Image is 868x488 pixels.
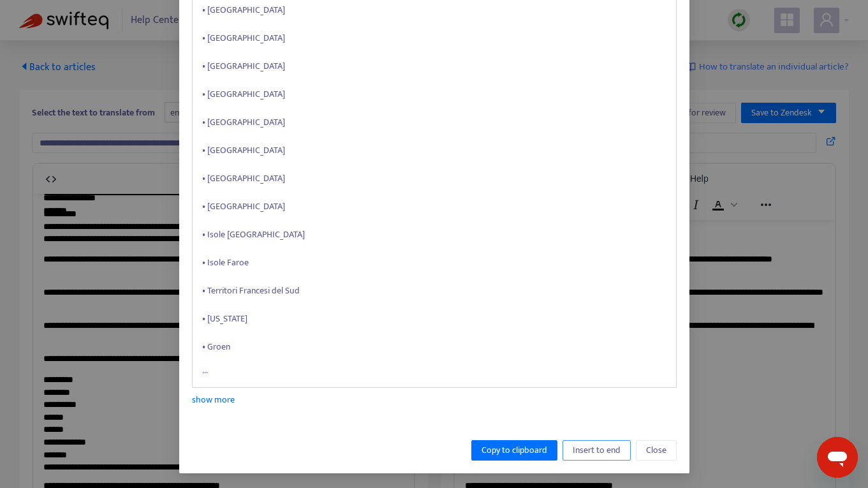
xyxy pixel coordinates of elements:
span: Copy to clipboard [482,443,547,457]
button: Insert to end [563,440,631,461]
span: Close [646,443,666,457]
button: Close [636,440,677,461]
iframe: Button to launch messaging window [817,437,858,478]
button: Copy to clipboard [471,440,557,461]
a: show more [192,392,235,407]
span: Insert to end [573,443,621,457]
